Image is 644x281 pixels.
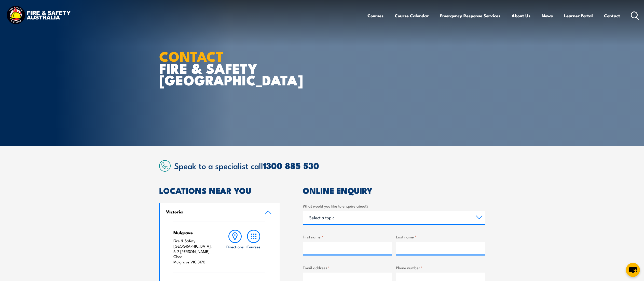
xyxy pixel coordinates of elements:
a: Learner Portal [564,9,593,22]
a: 1300 885 530 [263,159,319,172]
p: Fire & Safety [GEOGRAPHIC_DATA]: 6-7 [PERSON_NAME] Close Mulgrave VIC 3170 [173,238,216,265]
a: Victoria [160,203,280,222]
h2: Speak to a specialist call [174,161,485,170]
a: Course Calendar [395,9,429,22]
h2: LOCATIONS NEAR YOU [159,187,280,194]
label: Email address [303,265,392,271]
a: Directions [226,230,244,265]
a: News [542,9,553,22]
a: Contact [604,9,620,22]
label: Last name [396,234,485,240]
a: About Us [512,9,530,22]
h1: FIRE & SAFETY [GEOGRAPHIC_DATA] [159,50,285,86]
label: First name [303,234,392,240]
h4: Victoria [166,209,257,214]
label: What would you like to enquire about? [303,203,485,209]
h6: Directions [226,244,244,249]
h4: Mulgrave [173,230,216,235]
a: Courses [244,230,263,265]
strong: CONTACT [159,45,224,66]
a: Emergency Response Services [440,9,500,22]
a: Courses [367,9,383,22]
button: chat-button [626,263,640,277]
h2: ONLINE ENQUIRY [303,187,485,194]
label: Phone number [396,265,485,271]
h6: Courses [246,244,261,249]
